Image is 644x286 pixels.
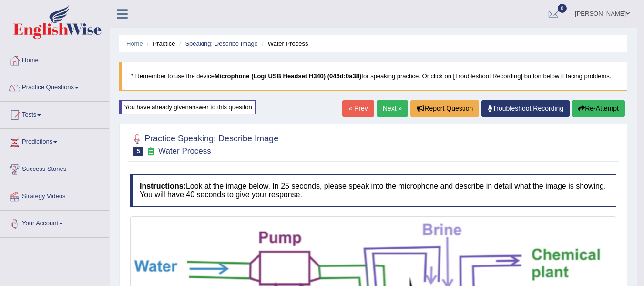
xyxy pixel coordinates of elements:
[140,182,186,190] b: Instructions:
[119,100,256,114] div: You have already given answer to this question
[481,100,570,117] a: Troubleshoot Recording
[0,129,109,153] a: Predictions
[0,74,109,98] a: Practice Questions
[0,47,109,71] a: Home
[126,40,143,47] a: Home
[572,100,625,117] button: Re-Attempt
[215,73,361,80] b: Microphone (Logi USB Headset H340) (046d:0a38)
[0,102,109,126] a: Tests
[410,100,479,117] button: Report Question
[119,62,627,91] blockquote: * Remember to use the device for speaking practice. Or click on [Troubleshoot Recording] button b...
[146,147,156,156] small: Exam occurring question
[342,100,374,117] a: « Prev
[158,147,211,156] small: Water Process
[133,147,143,156] span: 5
[185,40,257,47] a: Speaking: Describe Image
[377,100,408,117] a: Next »
[0,156,109,180] a: Success Stories
[0,183,109,207] a: Strategy Videos
[130,174,616,206] h4: Look at the image below. In 25 seconds, please speak into the microphone and describe in detail w...
[259,39,308,48] li: Water Process
[144,39,175,48] li: Practice
[0,211,109,234] a: Your Account
[558,4,567,13] span: 0
[130,132,278,156] h2: Practice Speaking: Describe Image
